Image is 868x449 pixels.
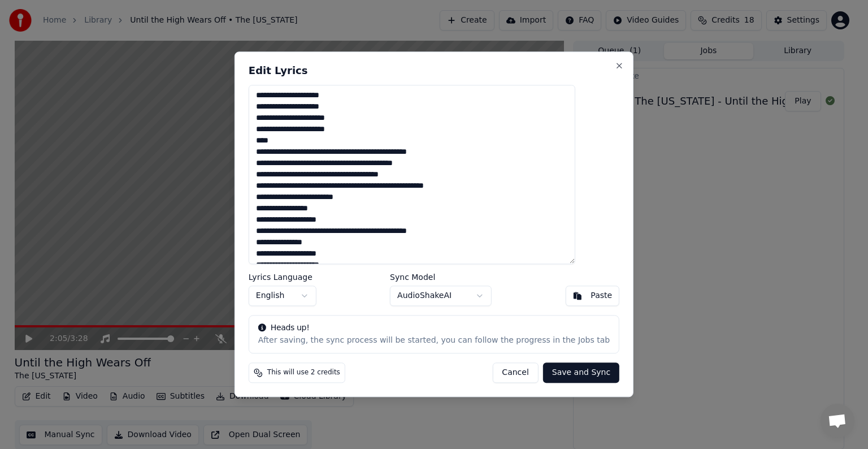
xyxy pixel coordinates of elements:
[390,274,492,282] label: Sync Model
[267,369,340,378] span: This will use 2 credits
[249,274,316,282] label: Lyrics Language
[249,66,619,76] h2: Edit Lyrics
[258,335,610,347] div: After saving, the sync process will be started, you can follow the progress in the Jobs tab
[258,323,610,334] div: Heads up!
[543,363,619,383] button: Save and Sync
[492,363,538,383] button: Cancel
[565,286,619,306] button: Paste
[591,291,612,302] div: Paste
